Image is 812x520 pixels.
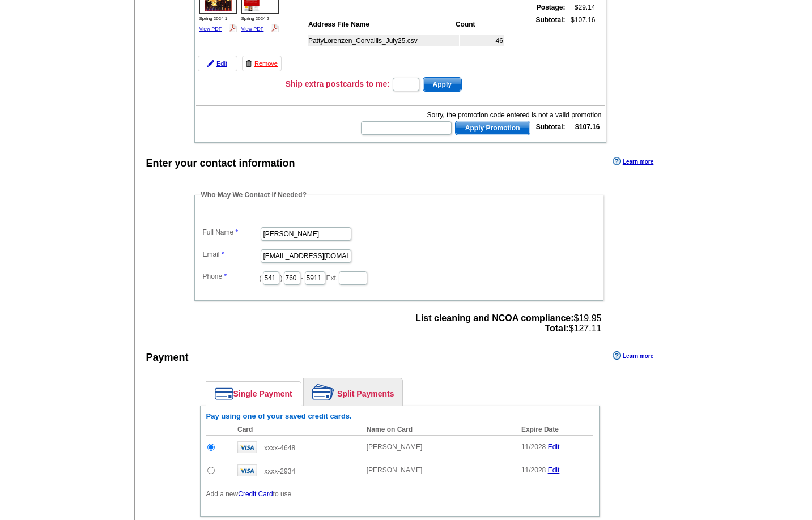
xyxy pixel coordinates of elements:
[455,19,504,30] th: Count
[206,412,593,421] h6: Pay using one of your saved credit cards.
[585,257,812,520] iframe: LiveChat chat widget
[203,227,260,237] label: Full Name
[206,489,593,499] p: Add a new to use
[203,271,260,282] label: Phone
[460,35,504,46] td: 46
[200,190,308,200] legend: Who May We Contact If Needed?
[237,441,257,453] img: visa.gif
[270,24,279,32] img: pdf_logo.png
[241,16,270,21] span: Spring 2024 2
[367,466,423,474] span: [PERSON_NAME]
[232,424,361,436] th: Card
[536,123,566,131] strong: Subtotal:
[242,56,282,71] a: Remove
[548,443,560,451] a: Edit
[203,249,260,259] label: Email
[238,490,273,498] a: Credit Card
[521,443,546,451] span: 11/2028
[146,350,189,365] div: Payment
[206,382,301,406] a: Single Payment
[567,14,596,73] td: $107.16
[361,424,516,436] th: Name on Card
[537,3,566,11] strong: Postage:
[360,110,601,120] div: Sorry, the promotion code entered is not a valid promotion
[199,16,228,21] span: Spring 2024 1
[308,19,454,30] th: Address File Name
[207,60,214,67] img: pencil-icon.gif
[312,384,334,400] img: split-payment.png
[455,121,530,135] button: Apply Promotion
[304,378,402,406] a: Split Payments
[548,466,560,474] a: Edit
[308,35,459,46] td: PattyLorenzen_Corvallis_July25.csv
[423,78,461,91] span: Apply
[415,313,601,334] span: $19.95 $127.11
[613,157,653,166] a: Learn more
[146,156,295,171] div: Enter your contact information
[198,56,237,71] a: Edit
[241,26,264,32] a: View PDF
[521,466,546,474] span: 11/2028
[237,464,257,476] img: visa.gif
[245,60,252,67] img: trashcan-icon.gif
[367,443,423,451] span: [PERSON_NAME]
[567,2,596,13] td: $29.14
[545,323,568,333] strong: Total:
[575,123,600,131] strong: $107.16
[423,77,462,92] button: Apply
[456,121,530,135] span: Apply Promotion
[228,24,237,32] img: pdf_logo.png
[516,424,593,436] th: Expire Date
[199,26,222,32] a: View PDF
[200,268,598,286] dd: ( ) - Ext.
[286,79,390,89] h3: Ship extra postcards to me:
[415,313,573,323] strong: List cleaning and NCOA compliance:
[215,387,233,400] img: single-payment.png
[264,444,295,452] span: xxxx-4648
[264,467,295,475] span: xxxx-2934
[536,16,566,24] strong: Subtotal:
